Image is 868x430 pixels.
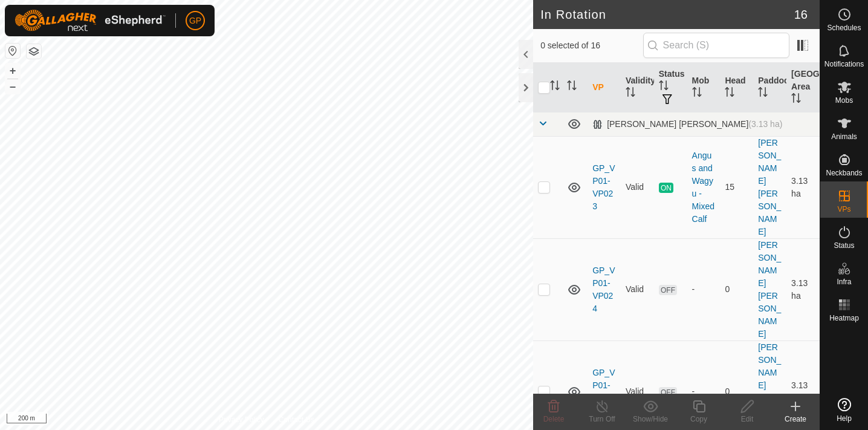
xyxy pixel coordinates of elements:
[692,385,716,398] div: -
[659,285,677,295] span: OFF
[786,238,820,340] td: 3.13 ha
[758,240,781,339] a: [PERSON_NAME] [PERSON_NAME]
[786,63,820,112] th: [GEOGRAPHIC_DATA] Area
[791,95,801,105] p-sorticon: Activate to sort
[720,136,753,238] td: 15
[820,393,868,427] a: Help
[692,89,702,99] p-sorticon: Activate to sort
[592,163,615,211] a: GP_VP01-VP023
[567,82,577,92] p-sorticon: Activate to sort
[786,136,820,238] td: 3.13 ha
[659,82,669,92] p-sorticon: Activate to sort
[5,64,20,78] button: +
[592,368,615,415] a: GP_VP01-VP025
[758,89,768,99] p-sorticon: Activate to sort
[540,7,794,22] h2: In Rotation
[794,5,808,24] span: 16
[758,138,781,236] a: [PERSON_NAME] [PERSON_NAME]
[659,183,673,193] span: ON
[5,79,20,94] button: –
[189,15,201,27] span: GP
[15,10,166,31] img: Gallagher Logo
[592,265,615,313] a: GP_VP01-VP024
[692,283,716,296] div: -
[827,24,861,31] span: Schedules
[578,414,626,425] div: Turn Off
[826,169,862,177] span: Neckbands
[219,414,264,425] a: Privacy Policy
[5,44,20,58] button: Reset Map
[720,238,753,340] td: 0
[621,63,654,112] th: Validity
[588,63,621,112] th: VP
[621,136,654,238] td: Valid
[771,414,820,425] div: Create
[27,44,41,59] button: Map Layers
[748,119,782,129] span: (3.13 ha)
[279,414,314,425] a: Contact Us
[834,242,854,249] span: Status
[692,149,716,226] div: Angus and Wagyu - Mixed Calf
[540,39,643,52] span: 0 selected of 16
[592,119,782,129] div: [PERSON_NAME] [PERSON_NAME]
[723,414,771,425] div: Edit
[675,414,723,425] div: Copy
[659,387,677,397] span: OFF
[543,415,565,423] span: Delete
[753,63,786,112] th: Paddock
[831,133,857,140] span: Animals
[829,314,859,322] span: Heatmap
[720,63,753,112] th: Head
[550,82,560,92] p-sorticon: Activate to sort
[687,63,721,112] th: Mob
[643,33,789,58] input: Search (S)
[835,97,853,104] span: Mobs
[837,278,851,285] span: Infra
[725,89,734,99] p-sorticon: Activate to sort
[626,414,675,425] div: Show/Hide
[654,63,687,112] th: Status
[837,206,850,213] span: VPs
[824,60,864,68] span: Notifications
[837,415,852,422] span: Help
[626,89,635,99] p-sorticon: Activate to sort
[621,238,654,340] td: Valid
